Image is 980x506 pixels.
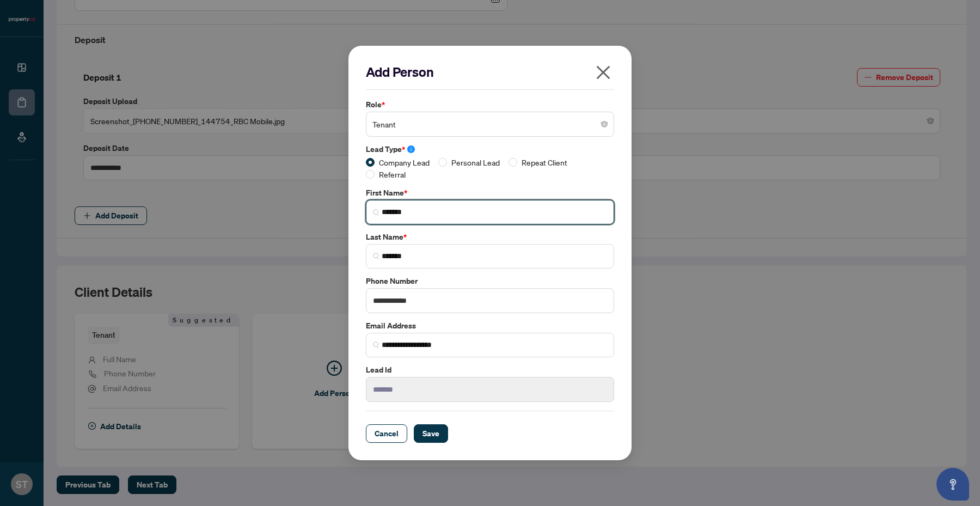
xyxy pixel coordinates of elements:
span: Save [422,425,439,442]
label: First Name [366,187,614,199]
span: Cancel [375,425,399,442]
span: info-circle [407,145,415,153]
label: Last Name [366,231,614,243]
span: Personal Lead [447,156,504,168]
label: Phone Number [366,275,614,287]
img: search_icon [373,342,379,348]
button: Cancel [366,424,407,443]
label: Role [366,99,614,111]
label: Lead Type [366,143,614,155]
label: Lead Id [366,364,614,376]
label: Email Address [366,320,614,332]
span: Tenant [372,114,608,135]
button: Save [414,424,448,443]
span: Referral [375,168,410,180]
span: Repeat Client [517,156,572,168]
span: Company Lead [375,156,434,168]
img: search_icon [373,209,379,216]
span: close-circle [601,121,608,127]
button: Open asap [936,468,969,501]
h2: Add Person [366,63,614,81]
img: search_icon [373,253,379,259]
span: close [595,64,612,81]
